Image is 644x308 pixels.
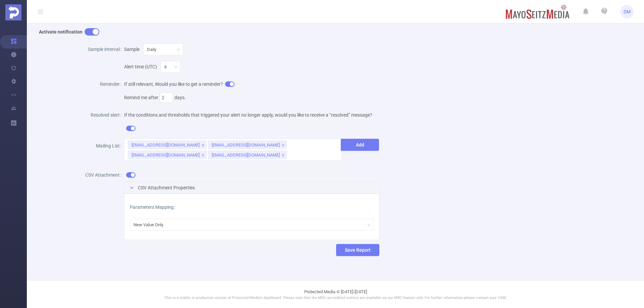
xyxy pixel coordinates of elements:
label: Resolved alert [91,112,124,118]
button: Add [341,139,379,151]
button: Save Report [336,244,379,256]
span: Reminder [100,81,120,87]
li: dmercado@mayoseitzmedia.com [128,140,207,149]
img: Protected Media [5,4,21,20]
i: icon: down [176,48,180,52]
i: icon: right [130,186,134,190]
li: kmeade@viantinc.com [208,140,287,149]
i: icon: close [201,153,205,158]
div: [EMAIL_ADDRESS][DOMAIN_NAME] [212,141,280,149]
div: [EMAIL_ADDRESS][DOMAIN_NAME] [131,151,200,160]
li: mcole@viantinc.com [128,150,207,159]
span: If the conditions and thresholds that triggered your alert no longer apply, would you like to rec... [124,112,372,131]
span: CSV Attachment Properties [138,185,195,190]
div: [EMAIL_ADDRESS][DOMAIN_NAME] [212,151,280,160]
div: 6 [164,61,171,72]
div: icon: rightCSV Attachment Properties [124,182,379,193]
div: [EMAIL_ADDRESS][DOMAIN_NAME] [131,141,200,149]
div: New Value Only [133,219,168,230]
i: icon: close [281,153,285,158]
label: CSV Attachment: [85,172,124,178]
div: Alert time (UTC) [124,56,379,73]
label: Parameters Mapping [130,204,178,210]
i: icon: close [281,143,285,147]
i: icon: down [174,65,178,70]
b: Activate notification [39,29,83,35]
div: Remind me after days. [124,91,379,104]
div: Sample [124,43,379,56]
span: DM [624,5,631,18]
i: icon: down [367,223,371,228]
i: icon: close [201,143,205,147]
li: mreyes@viantinc.com [208,150,287,159]
span: Sample interval [88,47,120,52]
span: If still relevant, Would you like to get a reminder? [124,81,379,104]
p: This is a stable, in production version of Protected Media's dashboard. Please note that the MRC ... [44,295,627,301]
label: Mailing List [96,143,124,148]
div: Daily [147,44,161,55]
